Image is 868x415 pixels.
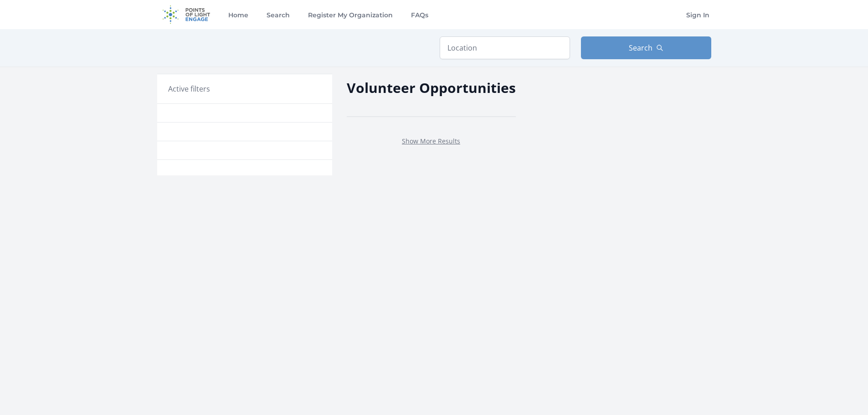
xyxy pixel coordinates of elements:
[629,42,652,53] span: Search
[168,83,210,94] h3: Active filters
[402,137,460,145] a: Show More Results
[347,77,516,98] h2: Volunteer Opportunities
[581,36,711,59] button: Search
[440,36,570,59] input: Location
